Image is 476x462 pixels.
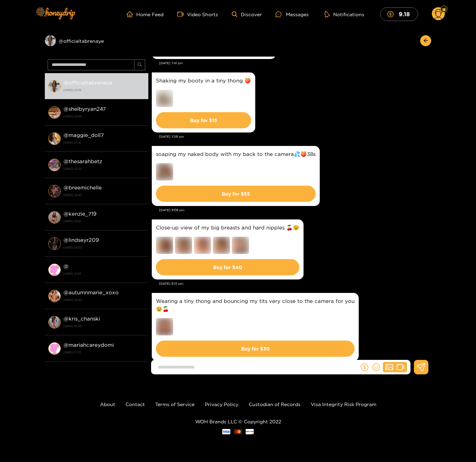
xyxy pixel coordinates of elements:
img: preview [156,90,173,107]
a: Visa Integrity Risk Program [311,402,376,407]
p: Close-up view of my big breasts and hard nipples 🍒😉 [156,224,299,232]
strong: @ breemichelle [63,185,102,190]
strong: [DATE] 22:43 [63,192,145,198]
img: conversation [48,211,61,224]
strong: @ maggie_doll7 [63,132,104,138]
strong: [DATE] 21:43 [63,271,145,277]
button: Buy for $15 [156,112,251,128]
img: conversation [48,159,61,171]
strong: @ kris_chanski [63,316,100,322]
button: Buy for $40 [156,259,299,275]
div: Messages [276,10,309,18]
strong: @ shelbyryan247 [63,106,106,112]
div: Jul. 18, 7:31 pm [152,293,359,361]
a: Custodian of Records [249,402,300,407]
strong: [DATE] 23:02 [63,244,145,250]
strong: [DATE] 19:58 [63,218,145,224]
p: soaping my naked body with my back to the camera💦🍑38s [156,150,316,158]
img: kgRot_thumb.jpg [213,237,230,254]
div: [DATE] 8:13 pm [159,281,428,286]
img: ZkbYT_thumb.jpg [175,237,192,254]
img: tJSSp_thumb.jpg [156,237,173,254]
button: Buy for $30 [156,341,355,357]
img: conversation [48,80,61,92]
strong: [DATE] 17:37 [63,349,145,355]
img: conversation [48,316,61,328]
strong: [DATE] 20:16 [63,87,145,93]
span: dollar [361,363,368,371]
a: Terms of Service [155,402,195,407]
div: Jul. 14, 7:36 pm [152,72,255,132]
img: conversation [48,264,61,276]
strong: @ mariahcareydomi [63,342,114,348]
strong: @ thesarahbetz [63,158,102,164]
a: Home Feed [127,11,163,17]
strong: [DATE] 20:55 [63,297,145,303]
span: smile [373,363,380,371]
p: Wearing a tiny thong and bouncing my tits very close to the camera for you 😉🍒 [156,297,355,313]
img: conversation [48,185,61,197]
span: video-camera [397,363,404,371]
div: Jul. 16, 9:09 pm [152,146,320,206]
strong: @ lindseyr209 [63,237,99,243]
img: conversation [48,342,61,355]
img: conversation [48,106,61,119]
strong: [DATE] 23:41 [63,139,145,146]
span: video-camera [177,11,187,17]
span: search [137,62,142,68]
span: arrow-left [423,38,428,44]
strong: @ autumnmarie_xoxo [63,289,119,295]
strong: [DATE] 23:54 [63,113,145,119]
span: home [127,11,136,17]
img: preview [156,163,173,180]
p: Shaking my booty in a tiny thong 🍑 [156,77,251,85]
div: Jul. 17, 8:13 pm [152,219,304,279]
button: dollar [359,362,370,372]
a: Video Shorts [177,11,218,17]
a: Privacy Policy [205,402,238,407]
img: preview [156,318,173,335]
button: picturevideo-camera [383,362,407,372]
a: About [100,402,115,407]
strong: @ [63,263,69,269]
img: conversation [48,132,61,145]
a: Contact [126,402,145,407]
strong: [DATE] 01:08 [63,323,145,329]
div: [DATE] 9:09 pm [159,208,428,213]
img: umviR_thumb.jpg [194,237,211,254]
mark: 9.18 [398,10,411,18]
div: [DATE] 7:41 pm [159,61,428,66]
div: @officialtabrenaye [45,35,148,46]
span: dollar [387,11,397,17]
strong: @ kenzie_719 [63,211,97,217]
a: Discover [232,11,262,17]
img: Fan Level [442,7,446,11]
button: Buy for $55 [156,186,316,202]
strong: @ officialtabrenaye [63,80,112,86]
button: arrow-left [420,35,431,46]
button: 9.18 [380,7,418,21]
strong: [DATE] 23:33 [63,166,145,172]
span: picture [386,363,393,371]
img: conversation [48,290,61,302]
button: search [134,59,145,70]
div: [DATE] 7:36 pm [159,134,428,139]
img: conversation [48,237,61,250]
img: 3SfqT_thumb.jpg [232,237,249,254]
button: Notifications [323,11,366,18]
